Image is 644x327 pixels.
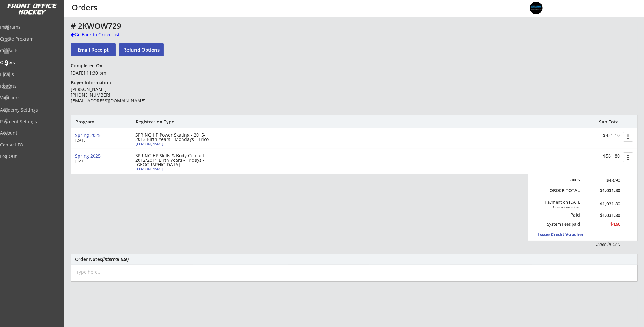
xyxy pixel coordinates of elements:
[102,256,129,262] em: (internal use)
[75,138,126,142] div: [DATE]
[71,80,114,85] div: Buyer Information
[71,43,116,56] button: Email Receipt
[590,202,620,206] div: $1,031.80
[136,142,207,145] div: [PERSON_NAME]
[75,153,130,159] div: Spring 2025
[71,86,163,104] div: [PERSON_NAME] [PHONE_NUMBER] [EMAIL_ADDRESS][DOMAIN_NAME]
[580,153,620,159] div: $561.80
[135,153,209,167] div: SPRING HP Skills & Body Contact - 2012/2011 Birth Years - Fridays - [GEOGRAPHIC_DATA]
[550,212,580,218] div: Paid
[71,70,163,76] div: [DATE] 11:30 pm
[75,119,110,125] div: Program
[623,132,633,142] button: more_vert
[547,188,580,193] div: ORDER TOTAL
[623,152,633,162] button: more_vert
[75,257,633,262] div: Order Notes
[75,133,130,138] div: Spring 2025
[75,159,126,163] div: [DATE]
[71,22,377,30] div: # 2KWOW729
[136,167,207,171] div: [PERSON_NAME]
[119,43,164,56] button: Refund Options
[547,241,620,248] div: Order in CAD
[71,32,137,38] div: Go Back to Order List
[584,213,620,218] div: $1,031.80
[136,119,209,125] div: Registration Type
[538,230,597,239] button: Issue Credit Voucher
[584,188,620,193] div: $1,031.80
[71,63,105,69] div: Completed On
[135,133,209,142] div: SPRING HP Power Skating - 2015-2013 Birth Years - Mondays - Trico
[547,177,580,182] div: Taxes
[584,177,620,183] div: $48.90
[580,133,620,138] div: $421.10
[531,200,581,205] div: Payment on [DATE]
[592,119,620,125] div: Sub Total
[545,205,581,209] div: Online Credit Card
[541,221,580,227] div: System Fees paid
[584,221,620,227] div: $4.90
